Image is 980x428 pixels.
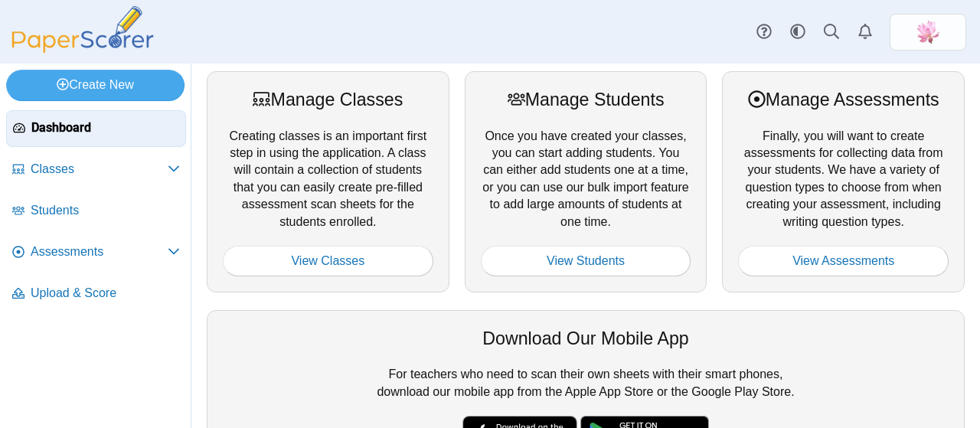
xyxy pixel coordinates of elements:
[31,119,179,136] span: Dashboard
[6,152,186,188] a: Classes
[6,42,159,55] a: PaperScorer
[6,193,186,230] a: Students
[481,87,691,112] div: Manage Students
[31,285,180,302] span: Upload & Score
[6,110,186,147] a: Dashboard
[223,87,433,112] div: Manage Classes
[207,71,449,292] div: Creating classes is an important first step in using the application. A class will contain a coll...
[916,20,940,44] span: Xinmei Li
[31,161,168,178] span: Classes
[848,15,882,49] a: Alerts
[6,234,186,271] a: Assessments
[6,70,185,100] a: Create New
[223,246,433,276] a: View Classes
[738,87,949,112] div: Manage Assessments
[31,202,180,219] span: Students
[481,246,691,276] a: View Students
[722,71,965,292] div: Finally, you will want to create assessments for collecting data from your students. We have a va...
[738,246,949,276] a: View Assessments
[6,276,186,312] a: Upload & Score
[223,326,949,351] div: Download Our Mobile App
[465,71,707,292] div: Once you have created your classes, you can start adding students. You can either add students on...
[890,14,966,51] a: ps.MuGhfZT6iQwmPTCC
[31,243,168,260] span: Assessments
[916,20,940,44] img: ps.MuGhfZT6iQwmPTCC
[6,6,159,53] img: PaperScorer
